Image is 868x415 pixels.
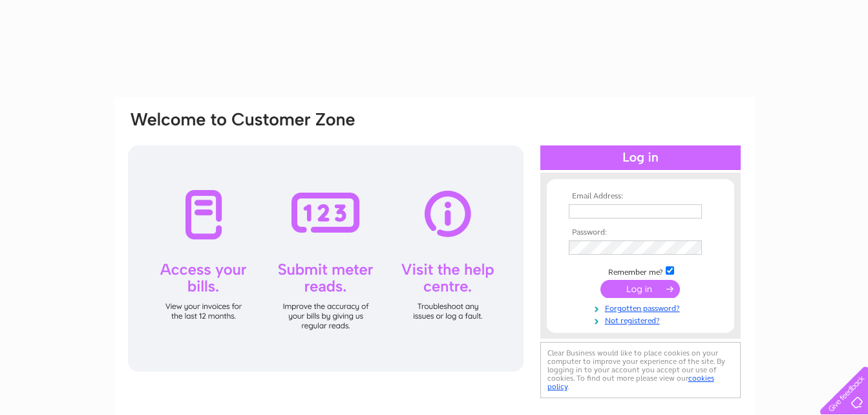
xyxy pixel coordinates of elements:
[569,314,715,326] a: Not registered?
[540,342,741,398] div: Clear Business would like to place cookies on your computer to improve your experience of the sit...
[600,280,680,298] input: Submit
[566,192,715,201] th: Email Address:
[566,228,715,237] th: Password:
[547,374,714,391] a: cookies policy
[569,301,715,314] a: Forgotten password?
[566,264,715,277] td: Remember me?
